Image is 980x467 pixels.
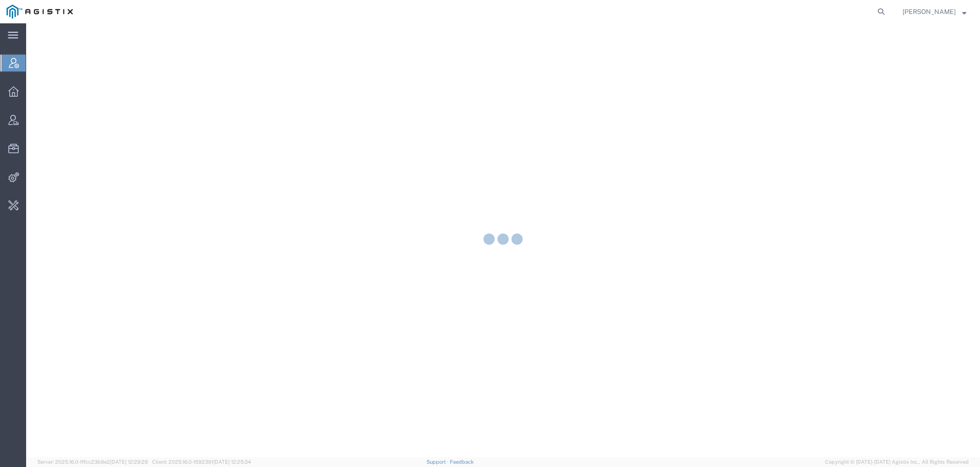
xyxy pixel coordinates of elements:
[902,6,967,17] button: [PERSON_NAME]
[152,459,251,465] span: Client: 2025.16.0-1592391
[7,5,73,19] img: logo
[213,459,251,465] span: [DATE] 12:25:34
[427,459,450,465] a: Support
[450,459,474,465] a: Feedback
[110,459,148,465] span: [DATE] 12:29:29
[37,459,148,465] span: Server: 2025.16.0-1ffcc23b9e2
[903,7,956,17] span: Kaitlyn Hostetler
[825,458,969,466] span: Copyright © [DATE]-[DATE] Agistix Inc., All Rights Reserved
